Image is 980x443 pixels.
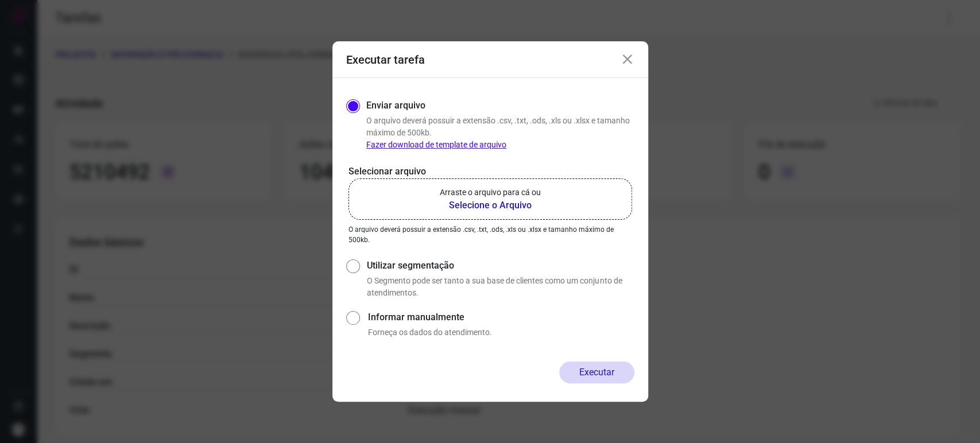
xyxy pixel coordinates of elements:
[346,53,425,67] h3: Executar tarefa
[348,165,632,178] p: Selecionar arquivo
[366,99,425,112] label: Enviar arquivo
[368,327,634,339] p: Forneça os dados do atendimento.
[366,140,506,149] a: Fazer download de template de arquivo
[366,115,634,151] p: O arquivo deverá possuir a extensão .csv, .txt, .ods, .xls ou .xlsx e tamanho máximo de 500kb.
[368,310,634,324] label: Informar manualmente
[440,186,541,199] p: Arraste o arquivo para cá ou
[559,362,634,383] button: Executar
[348,224,632,245] p: O arquivo deverá possuir a extensão .csv, .txt, .ods, .xls ou .xlsx e tamanho máximo de 500kb.
[367,275,634,299] p: O Segmento pode ser tanto a sua base de clientes como um conjunto de atendimentos.
[367,259,634,273] label: Utilizar segmentação
[440,199,541,212] b: Selecione o Arquivo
